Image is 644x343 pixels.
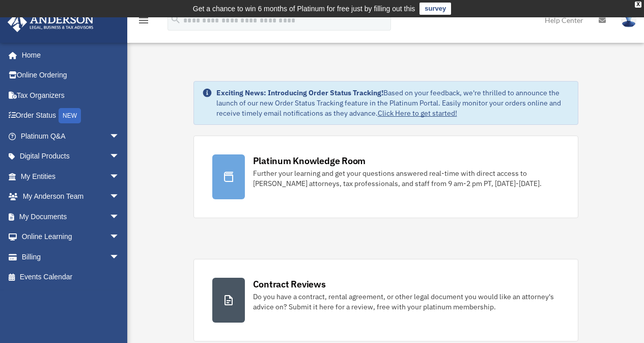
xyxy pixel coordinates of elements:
i: menu [137,14,150,27]
a: Contract Reviews Do you have a contract, rental agreement, or other legal document you would like... [193,259,578,341]
span: arrow_drop_down [109,206,130,227]
a: survey [419,3,451,15]
a: Billingarrow_drop_down [7,247,135,267]
div: Get a chance to win 6 months of Platinum for free just by filling out this [193,3,415,15]
div: close [635,2,641,8]
a: Home [7,45,130,65]
span: arrow_drop_down [109,247,130,268]
div: Contract Reviews [253,278,326,291]
span: arrow_drop_down [109,146,130,167]
div: Further your learning and get your questions answered real-time with direct access to [PERSON_NAM... [253,168,559,189]
a: Digital Productsarrow_drop_down [7,146,135,167]
a: Events Calendar [7,267,135,287]
img: User Pic [621,13,636,28]
span: arrow_drop_down [109,187,130,207]
a: My Anderson Teamarrow_drop_down [7,187,135,207]
div: NEW [59,108,81,123]
div: Do you have a contract, rental agreement, or other legal document you would like an attorney's ad... [253,292,559,312]
div: Platinum Knowledge Room [253,154,366,167]
img: Anderson Advisors Platinum Portal [5,12,97,32]
a: Online Ordering [7,65,135,86]
a: My Documentsarrow_drop_down [7,206,135,227]
a: Platinum Knowledge Room Further your learning and get your questions answered real-time with dire... [193,136,578,218]
span: arrow_drop_down [109,227,130,248]
a: My Entitiesarrow_drop_down [7,166,135,187]
a: Platinum Q&Aarrow_drop_down [7,126,135,146]
span: arrow_drop_down [109,166,130,187]
i: search [170,14,181,25]
strong: Exciting News: Introducing Order Status Tracking! [216,88,383,97]
a: Click Here to get started! [378,109,457,118]
span: arrow_drop_down [109,126,130,147]
a: Order StatusNEW [7,105,135,126]
a: Tax Organizers [7,85,135,105]
a: Online Learningarrow_drop_down [7,227,135,247]
div: Based on your feedback, we're thrilled to announce the launch of our new Order Status Tracking fe... [216,88,570,118]
a: menu [137,18,150,27]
